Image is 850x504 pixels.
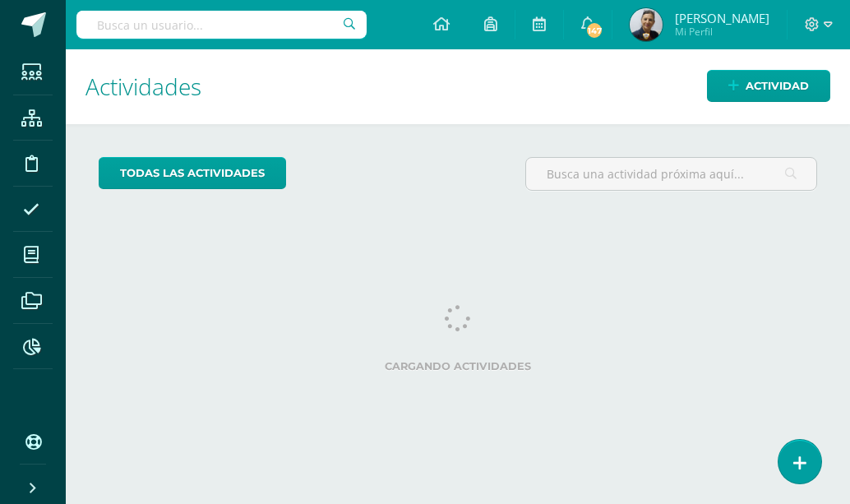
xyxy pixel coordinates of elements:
span: 147 [585,21,603,39]
label: Cargando actividades [99,360,817,372]
a: Actividad [707,70,830,102]
span: [PERSON_NAME] [675,10,769,26]
span: Actividad [746,71,809,101]
input: Busca un usuario... [76,11,367,39]
h1: Actividades [85,49,830,124]
input: Busca una actividad próxima aquí... [526,158,816,190]
img: 426ccef1f384d7af7b6103c9af345778.png [630,8,663,41]
span: Mi Perfil [675,25,769,39]
a: todas las Actividades [99,157,286,189]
